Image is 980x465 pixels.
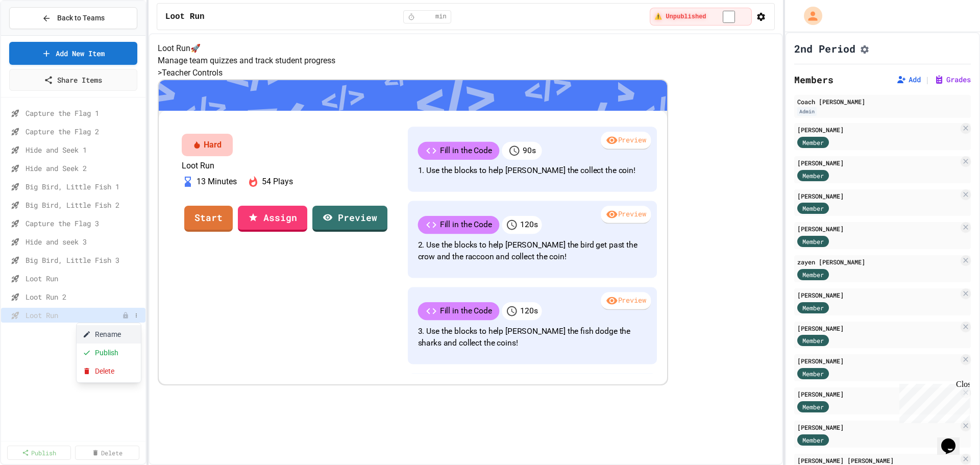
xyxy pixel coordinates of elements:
[77,344,141,362] button: Publish
[4,4,70,65] div: Chat with us now!Close
[937,424,970,455] iframe: chat widget
[77,362,141,380] button: Delete
[895,380,970,423] iframe: chat widget
[77,325,141,344] button: Rename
